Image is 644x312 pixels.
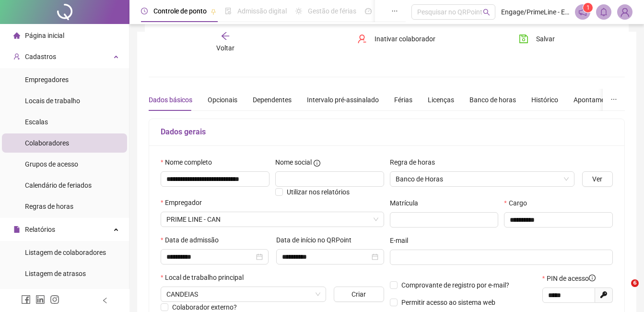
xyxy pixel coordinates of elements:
[25,270,86,277] span: Listagem de atrasos
[519,34,528,44] span: save
[599,8,608,16] span: bell
[394,95,412,105] div: Férias
[25,139,69,147] span: Colaboradores
[314,160,320,167] span: info-circle
[365,8,372,14] span: dashboard
[13,226,20,233] span: file
[469,95,516,105] div: Banco de horas
[531,95,558,105] div: Histórico
[536,34,555,44] span: Salvar
[25,97,80,105] span: Locais de trabalho
[350,31,443,47] button: Inativar colaborador
[357,34,367,44] span: user-delete
[166,212,378,227] span: PRIME LINE - CAN
[25,203,73,210] span: Regras de horas
[586,4,590,11] span: 1
[211,9,216,14] span: pushpin
[610,96,617,103] span: ellipsis
[603,89,625,111] button: ellipsis
[172,303,237,311] span: Colaborador externo?
[166,287,320,301] span: CANDEIAS
[390,157,441,168] label: Regra de horas
[25,160,78,168] span: Grupos de acesso
[161,126,613,138] h5: Dados gerais
[501,7,569,17] span: Engage/PrimeLine - ENGAGE / PRIMELINE
[25,53,56,60] span: Cadastros
[589,275,596,281] span: info-circle
[618,5,632,19] img: 71699
[141,8,148,14] span: clock-circle
[153,7,207,15] span: Controle de ponto
[276,235,358,245] label: Data de início no QRPoint
[225,8,232,14] span: file-done
[237,7,287,15] span: Admissão digital
[390,198,424,208] label: Matrícula
[631,279,639,287] span: 6
[25,118,48,126] span: Escalas
[208,95,237,105] div: Opcionais
[582,171,613,187] button: Ver
[512,31,562,47] button: Salvar
[307,95,379,105] div: Intervalo pré-assinalado
[25,249,106,256] span: Listagem de colaboradores
[13,32,20,39] span: home
[50,295,59,304] span: instagram
[391,8,398,14] span: ellipsis
[149,95,192,105] div: Dados básicos
[287,188,350,196] span: Utilizar nos relatórios
[396,172,569,186] span: Banco de Horas
[21,295,31,304] span: facebook
[351,289,366,300] span: Criar
[161,235,225,245] label: Data de admissão
[253,95,292,105] div: Dependentes
[578,8,587,16] span: notification
[25,226,55,233] span: Relatórios
[583,3,593,12] sup: 1
[161,197,208,208] label: Empregador
[428,95,454,105] div: Licenças
[161,157,218,168] label: Nome completo
[161,272,250,283] label: Local de trabalho principal
[221,31,230,41] span: arrow-left
[275,157,312,168] span: Nome social
[25,32,64,39] span: Página inicial
[334,287,384,302] button: Criar
[295,8,302,14] span: sun
[13,53,20,60] span: user-add
[574,95,618,105] div: Apontamentos
[611,279,634,302] iframe: Intercom live chat
[216,44,234,52] span: Voltar
[390,235,414,246] label: E-mail
[504,198,533,208] label: Cargo
[25,76,69,84] span: Empregadores
[483,9,490,16] span: search
[35,295,45,304] span: linkedin
[102,297,108,304] span: left
[375,34,435,44] span: Inativar colaborador
[25,181,92,189] span: Calendário de feriados
[547,273,596,284] span: PIN de acesso
[592,174,602,184] span: Ver
[401,281,509,289] span: Comprovante de registro por e-mail?
[401,299,495,306] span: Permitir acesso ao sistema web
[308,7,356,15] span: Gestão de férias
